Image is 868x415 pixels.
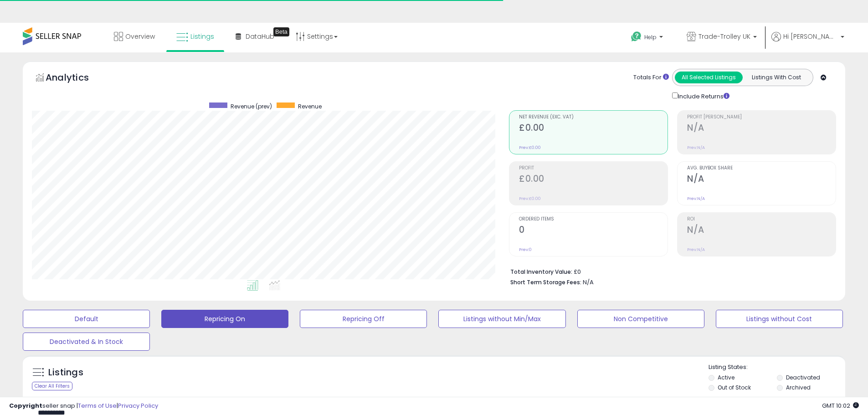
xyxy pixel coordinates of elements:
div: seller snap | | [9,402,158,410]
p: Listing States: [709,363,845,372]
span: DataHub [246,32,274,41]
span: Ordered Items [519,217,668,222]
span: Profit [519,166,668,171]
span: Trade-Trolley UK [699,32,750,41]
div: Totals For [633,73,669,82]
button: Listings without Min/Max [438,310,565,328]
small: Prev: N/A [687,196,705,201]
label: Out of Stock [718,384,751,391]
b: Total Inventory Value: [510,268,572,276]
small: Prev: N/A [687,145,705,150]
a: Help [624,24,672,52]
strong: Copyright [9,401,42,410]
span: Avg. Buybox Share [687,166,836,171]
button: Deactivated & In Stock [23,333,150,351]
a: DataHub [229,23,281,50]
button: Non Competitive [577,310,704,328]
span: 2025-09-8 10:02 GMT [822,401,859,410]
li: £0 [510,266,829,277]
a: Terms of Use [78,401,117,410]
h5: Listings [48,366,83,379]
h5: Analytics [46,71,107,86]
a: Trade-Trolley UK [680,23,764,52]
button: Repricing Off [300,310,427,328]
button: All Selected Listings [675,72,743,83]
a: Hi [PERSON_NAME] [771,32,844,52]
span: Overview [125,32,155,41]
h2: 0 [519,225,668,237]
b: Short Term Storage Fees: [510,278,581,286]
span: Hi [PERSON_NAME] [783,32,838,41]
label: Active [718,374,734,381]
button: Repricing On [161,310,288,328]
h2: £0.00 [519,174,668,186]
a: Listings [169,23,221,50]
div: Clear All Filters [32,382,72,390]
h2: N/A [687,225,836,237]
span: Revenue [298,102,322,110]
h2: N/A [687,123,836,135]
a: Overview [107,23,162,50]
h2: N/A [687,174,836,186]
span: N/A [583,278,594,287]
span: Help [644,33,657,41]
span: Listings [190,32,214,41]
h2: £0.00 [519,123,668,135]
label: Archived [786,384,811,391]
span: ROI [687,217,836,222]
button: Default [23,310,150,328]
small: Prev: N/A [687,247,705,252]
span: Profit [PERSON_NAME] [687,115,836,120]
small: Prev: 0 [519,247,532,252]
small: Prev: £0.00 [519,145,541,150]
div: Include Returns [665,91,740,101]
span: Revenue (prev) [231,102,272,110]
button: Listings without Cost [716,310,843,328]
i: Get Help [631,31,642,42]
small: Prev: £0.00 [519,196,541,201]
a: Privacy Policy [118,401,158,410]
button: Listings With Cost [742,72,810,83]
a: Settings [289,23,344,50]
label: Deactivated [786,374,820,381]
div: Tooltip anchor [273,27,289,36]
span: Net Revenue (Exc. VAT) [519,115,668,120]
